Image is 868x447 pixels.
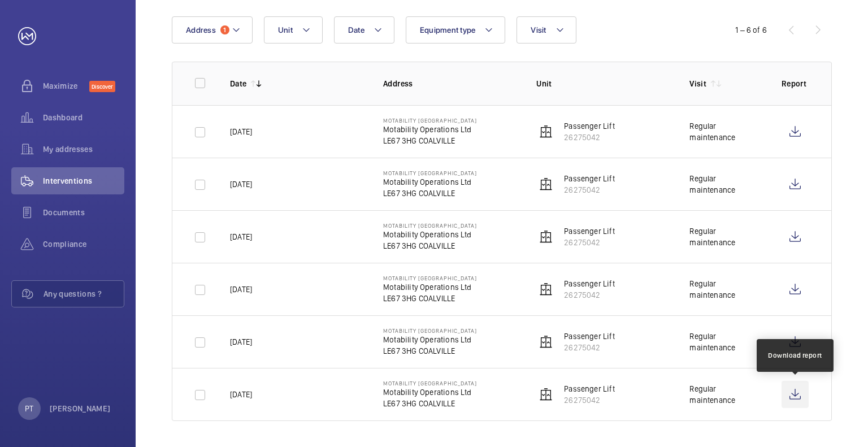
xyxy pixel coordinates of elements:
[383,240,477,251] p: LE67 3HG COALVILLE
[89,81,115,92] span: Discover
[539,283,553,296] img: elevator.svg
[383,380,477,387] p: Motability [GEOGRAPHIC_DATA]
[230,389,252,400] p: [DATE]
[564,132,615,143] p: 26275042
[383,281,477,293] p: Motability Operations Ltd
[230,179,252,190] p: [DATE]
[517,16,576,44] button: Visit
[539,177,553,191] img: elevator.svg
[536,78,671,89] p: Unit
[420,25,476,34] span: Equipment type
[539,125,553,138] img: elevator.svg
[383,222,477,229] p: Motability [GEOGRAPHIC_DATA]
[50,403,111,414] p: [PERSON_NAME]
[735,24,767,36] div: 1 – 6 of 6
[230,336,252,348] p: [DATE]
[539,335,553,349] img: elevator.svg
[689,173,763,196] div: Regular maintenance
[564,289,615,301] p: 26275042
[689,278,763,301] div: Regular maintenance
[264,16,323,44] button: Unit
[564,173,615,184] p: Passenger Lift
[689,78,706,89] p: Visit
[383,124,477,135] p: Motability Operations Ltd
[186,25,216,34] span: Address
[43,112,124,123] span: Dashboard
[383,78,518,89] p: Address
[564,342,615,353] p: 26275042
[383,387,477,398] p: Motability Operations Ltd
[564,120,615,132] p: Passenger Lift
[564,184,615,196] p: 26275042
[564,237,615,248] p: 26275042
[383,345,477,357] p: LE67 3HG COALVILLE
[768,350,822,361] div: Download report
[539,388,553,401] img: elevator.svg
[689,331,763,353] div: Regular maintenance
[564,225,615,237] p: Passenger Lift
[383,135,477,146] p: LE67 3HG COALVILLE
[564,331,615,342] p: Passenger Lift
[43,238,124,250] span: Compliance
[44,288,124,300] span: Any questions ?
[220,25,229,34] span: 1
[689,120,763,143] div: Regular maintenance
[334,16,394,44] button: Date
[230,284,252,295] p: [DATE]
[383,334,477,345] p: Motability Operations Ltd
[383,327,477,334] p: Motability [GEOGRAPHIC_DATA]
[531,25,546,34] span: Visit
[43,144,124,155] span: My addresses
[25,403,33,414] p: PT
[230,231,252,242] p: [DATE]
[383,176,477,188] p: Motability Operations Ltd
[348,25,364,34] span: Date
[43,175,124,186] span: Interventions
[689,383,763,406] div: Regular maintenance
[383,293,477,304] p: LE67 3HG COALVILLE
[406,16,506,44] button: Equipment type
[383,275,477,281] p: Motability [GEOGRAPHIC_DATA]
[383,170,477,176] p: Motability [GEOGRAPHIC_DATA]
[230,126,252,137] p: [DATE]
[383,229,477,240] p: Motability Operations Ltd
[383,117,477,124] p: Motability [GEOGRAPHIC_DATA]
[782,78,809,89] p: Report
[564,394,615,406] p: 26275042
[43,80,89,92] span: Maximize
[383,398,477,409] p: LE67 3HG COALVILLE
[383,188,477,199] p: LE67 3HG COALVILLE
[278,25,293,34] span: Unit
[43,207,124,218] span: Documents
[564,383,615,394] p: Passenger Lift
[230,78,246,89] p: Date
[539,230,553,244] img: elevator.svg
[564,278,615,289] p: Passenger Lift
[172,16,253,44] button: Address1
[689,225,763,248] div: Regular maintenance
